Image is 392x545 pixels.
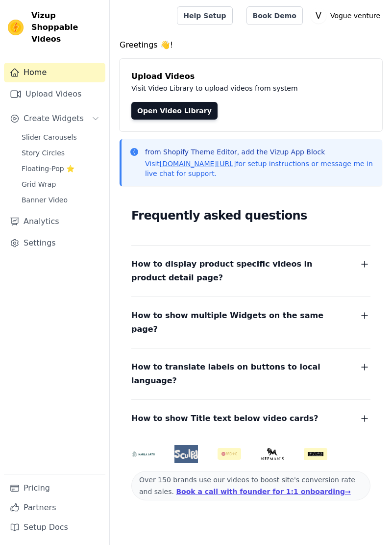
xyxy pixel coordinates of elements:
[218,448,241,460] img: Aachho
[261,448,284,460] img: Neeman's
[311,7,384,25] button: V Vogue venture
[131,360,347,388] span: How to translate labels on buttons to local language?
[4,518,105,537] a: Setup Docs
[22,164,74,173] span: Floating-Pop ⭐
[22,148,65,158] span: Story Circles
[131,257,370,285] button: How to display product specific videos in product detail page?
[160,160,236,168] a: [DOMAIN_NAME][URL]
[304,448,327,460] img: Soulflower
[131,360,370,388] button: How to translate labels on buttons to local language?
[131,309,347,336] span: How to show multiple Widgets on the same page?
[4,478,105,498] a: Pricing
[131,257,347,285] span: How to display product specific videos in product detail page?
[326,7,384,25] p: Vogue venture
[131,206,370,225] h2: Frequently asked questions
[16,162,105,175] a: Floating-Pop ⭐
[4,63,105,82] a: Home
[174,449,198,459] img: Sculpd US
[177,6,232,25] a: Help Setup
[145,159,374,178] p: Visit for setup instructions or message me in live chat for support.
[176,488,350,495] a: Book a call with founder for 1:1 onboarding
[16,146,105,160] a: Story Circles
[131,451,155,457] img: HarlaArts
[131,412,318,425] span: How to show Title text below video cards?
[16,193,105,207] a: Banner Video
[131,309,370,336] button: How to show multiple Widgets on the same page?
[316,11,321,21] text: V
[4,212,105,231] a: Analytics
[131,102,218,120] a: Open Video Library
[22,195,68,205] span: Banner Video
[24,113,84,124] span: Create Widgets
[246,6,303,25] a: Book Demo
[4,84,105,104] a: Upload Videos
[4,109,105,128] button: Create Widgets
[120,39,382,51] h4: Greetings 👋!
[16,177,105,191] a: Grid Wrap
[131,412,370,425] button: How to show Title text below video cards?
[22,132,77,142] span: Slider Carousels
[22,179,56,189] span: Grid Wrap
[145,147,374,157] p: from Shopify Theme Editor, add the Vizup App Block
[31,10,101,45] span: Vizup Shoppable Videos
[16,130,105,144] a: Slider Carousels
[8,20,24,35] img: Vizup
[131,71,370,82] h4: Upload Videos
[4,498,105,518] a: Partners
[131,82,370,94] p: Visit Video Library to upload videos from system
[4,233,105,253] a: Settings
